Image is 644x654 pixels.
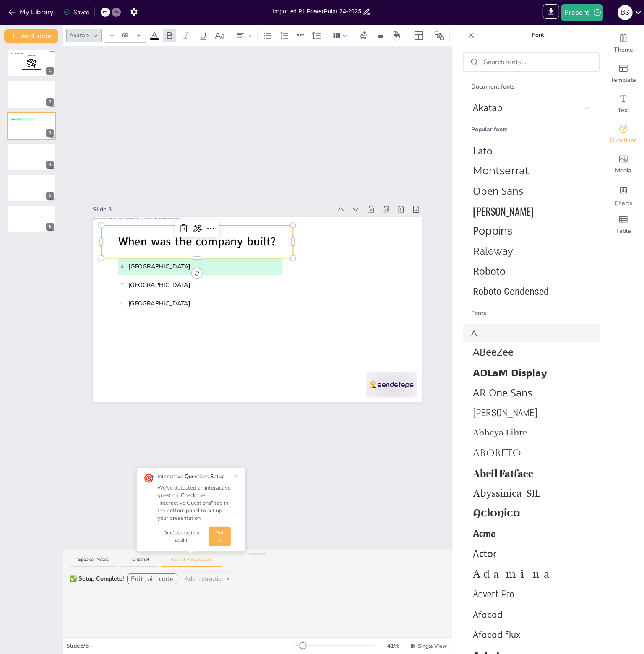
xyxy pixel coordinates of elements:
[391,31,403,40] div: Background color
[127,573,177,584] button: Edit join code
[412,29,425,42] div: Layout
[70,574,124,583] div: ✅ Setup Complete!
[11,119,35,120] span: [GEOGRAPHIC_DATA]
[473,203,587,219] span: Oswald
[473,506,587,521] span: Aclonica
[209,527,231,546] button: Got it
[376,29,386,42] div: Border settings
[543,4,559,21] span: Export to PowerPoint
[473,466,587,481] span: Abril Fatface
[463,324,600,342] div: A
[120,262,279,271] span: [GEOGRAPHIC_DATA]
[473,526,587,541] span: Acme
[383,641,404,650] div: 41 %
[473,143,587,158] span: Lato
[478,25,598,45] p: Font
[7,206,56,233] div: 6
[120,300,124,307] span: C
[473,405,587,420] span: Abel
[463,302,600,324] div: Fonts
[46,67,54,75] div: 1
[234,473,238,479] button: ×
[6,5,57,19] button: My Library
[120,299,279,308] span: [GEOGRAPHIC_DATA]
[473,425,587,440] span: Abhaya Libre
[4,29,58,43] button: Add slide
[7,143,56,171] div: 4
[120,263,124,271] span: A
[161,556,222,568] button: Interactive Questions
[473,446,587,461] span: Aboreto
[46,161,54,169] div: 4
[473,244,587,259] span: Raleway
[473,607,587,622] span: Afacad
[473,365,587,380] span: ADLaM Display
[143,473,154,485] div: 🎯
[157,484,231,522] div: We've detected an interactive question! Check the "Interactive Questions" tab in the bottom panel...
[484,57,592,67] input: Search fonts...
[473,100,581,115] span: Akatab
[473,163,587,178] span: Montserrat
[603,210,644,240] div: Add a table
[46,98,54,106] div: 2
[473,224,587,239] span: Poppins
[11,122,35,123] span: [GEOGRAPHIC_DATA]
[610,136,637,145] span: Questions
[7,112,56,140] div: 3
[473,486,587,501] span: Abyssinica SIL
[473,183,587,198] span: Open Sans
[7,175,56,202] div: 5
[357,29,369,42] div: Text effects
[603,180,644,210] div: Add charts and graphs
[70,556,117,568] button: Speaker Notes
[618,5,633,20] div: B S
[603,149,644,180] div: Add images, graphics, shapes or video
[615,167,632,175] span: Media
[10,52,23,55] span: Click to add title
[434,31,444,41] span: Position
[46,129,54,137] div: 3
[603,59,644,89] div: Add ready made slides
[68,29,90,42] div: Akatab
[46,223,54,231] div: 6
[561,4,603,21] button: Present
[618,106,629,115] span: Text
[611,76,636,84] span: Template
[473,385,587,400] span: AR One Sans
[463,118,600,141] div: Popular fonts
[614,46,633,54] span: Theme
[473,627,587,642] span: Afacad Flux
[603,119,644,149] div: Get real-time input from your audience
[618,4,633,21] button: B S
[473,264,587,279] span: Roboto
[473,284,587,299] span: Roboto Condensed
[418,642,447,650] span: Single View
[615,199,632,208] span: Charts
[7,81,56,108] div: 2
[603,29,644,59] div: Change the overall theme
[10,56,18,58] span: Click to add text
[473,546,587,561] span: Actor
[46,192,54,200] div: 5
[118,234,276,250] span: When was the company built?
[120,281,279,289] span: [GEOGRAPHIC_DATA]
[93,205,331,214] div: Slide 3
[157,473,231,480] div: Interactive Questions Setup
[120,281,124,289] span: B
[616,227,631,235] span: Table
[7,50,56,77] div: 1
[157,529,205,544] button: Don't show this again
[603,89,644,119] div: Add text boxes
[273,5,363,18] input: Insert title
[28,55,35,57] span: Welcome
[181,572,233,585] button: Add instruction ▾
[63,8,89,17] div: Saved
[463,76,600,98] div: Document fonts
[473,566,587,581] span: Adamina
[120,556,158,568] button: Transcript
[11,124,35,125] span: [GEOGRAPHIC_DATA]
[66,641,295,650] div: Slide 3 / 6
